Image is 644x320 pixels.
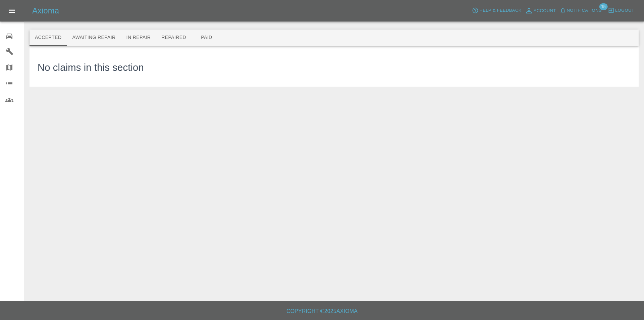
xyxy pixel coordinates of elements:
[4,3,20,19] button: Open drawer
[192,30,222,46] button: Paid
[67,30,121,46] button: Awaiting Repair
[479,7,521,14] span: Help & Feedback
[30,30,67,46] button: Accepted
[606,5,636,16] button: Logout
[615,7,634,14] span: Logout
[5,307,639,316] h6: Copyright © 2025 Axioma
[534,7,556,15] span: Account
[32,5,59,16] h5: Axioma
[156,30,192,46] button: Repaired
[558,5,603,16] button: Notifications
[599,3,607,10] span: 15
[38,60,144,75] h3: No claims in this section
[523,5,558,16] a: Account
[470,5,523,16] button: Help & Feedback
[567,7,602,14] span: Notifications
[121,30,156,46] button: In Repair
